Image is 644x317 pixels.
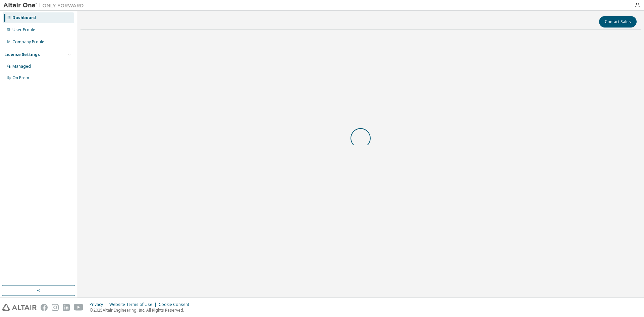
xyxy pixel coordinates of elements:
img: instagram.svg [52,304,59,311]
img: linkedin.svg [63,304,70,311]
div: On Prem [12,75,29,81]
p: © 2025 Altair Engineering, Inc. All Rights Reserved. [90,307,193,313]
button: Contact Sales [599,16,637,28]
img: altair_logo.svg [2,304,37,311]
div: Website Terms of Use [109,302,159,307]
div: User Profile [12,27,35,33]
div: License Settings [4,52,40,57]
div: Managed [12,64,31,69]
div: Company Profile [12,39,44,45]
div: Cookie Consent [159,302,193,307]
div: Privacy [90,302,109,307]
img: facebook.svg [41,304,48,311]
div: Dashboard [12,15,36,20]
img: Altair One [3,2,87,9]
img: youtube.svg [74,304,84,311]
